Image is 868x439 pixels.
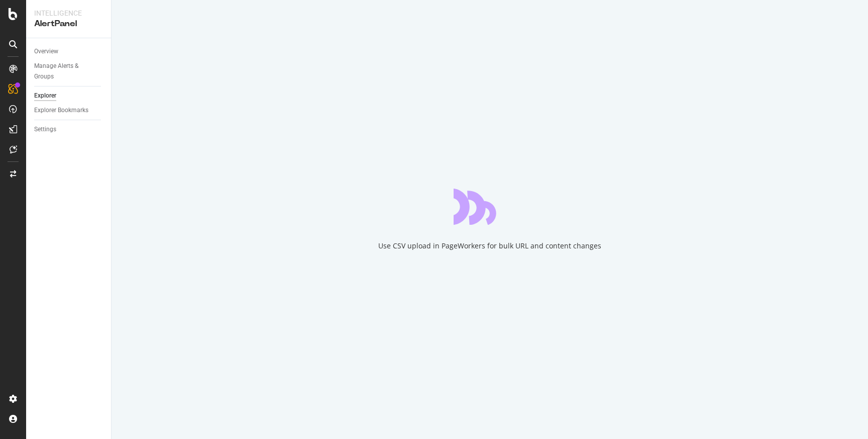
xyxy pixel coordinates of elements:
[34,18,103,30] div: AlertPanel
[34,46,104,57] a: Overview
[34,105,88,116] div: Explorer Bookmarks
[34,124,56,135] div: Settings
[34,61,94,82] div: Manage Alerts & Groups
[34,91,104,101] a: Explorer
[34,46,58,57] div: Overview
[34,8,103,18] div: Intelligence
[454,189,526,225] div: animation
[34,91,56,101] div: Explorer
[378,241,601,251] div: Use CSV upload in PageWorkers for bulk URL and content changes
[34,105,104,116] a: Explorer Bookmarks
[34,61,104,82] a: Manage Alerts & Groups
[34,124,104,135] a: Settings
